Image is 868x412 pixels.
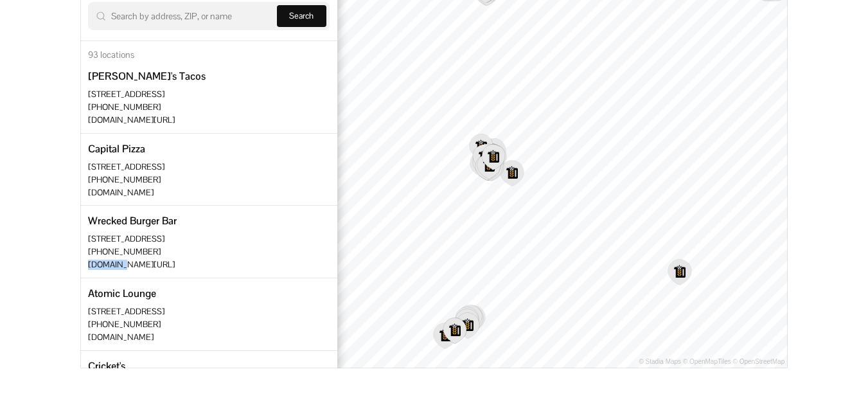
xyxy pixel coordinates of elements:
div: Atomic Lounge [88,286,156,301]
div: Map marker [500,160,524,187]
a: [PHONE_NUMBER] [88,319,161,330]
div: Map marker [481,144,506,171]
div: Map marker [469,134,493,161]
span: [STREET_ADDRESS] [88,161,164,172]
div: Map marker [456,312,480,339]
div: Map marker [433,323,457,350]
span: [STREET_ADDRESS] [88,306,164,317]
a: © OpenStreetMap [733,358,785,365]
a: [DOMAIN_NAME] [88,187,154,198]
a: [DOMAIN_NAME] [88,332,154,343]
div: Map marker [472,144,497,171]
button: Search [277,5,326,27]
div: [PERSON_NAME]'s Tacos [88,69,206,84]
a: [PHONE_NUMBER] [88,174,161,185]
div: Map marker [482,138,506,165]
a: [PHONE_NUMBER] [88,102,161,112]
input: Search by address, ZIP, or name [111,8,265,24]
div: Map marker [455,307,479,334]
div: Wrecked Burger Bar [88,213,177,229]
a: [DOMAIN_NAME][URL] [88,114,175,125]
a: [DOMAIN_NAME][URL] [88,259,175,270]
div: Map marker [455,309,479,336]
div: Map marker [477,153,501,180]
div: Map marker [443,318,467,345]
span: Search [289,10,314,21]
div: Map marker [461,305,486,332]
a: [PHONE_NUMBER] [88,246,161,257]
div: Cricket's [88,359,125,374]
span: [STREET_ADDRESS] [88,233,164,244]
div: Map marker [470,151,494,178]
div: 93 locations [80,41,337,61]
a: © OpenMapTiles [683,358,731,365]
div: Map marker [483,145,507,172]
div: Map marker [458,305,483,332]
div: Map marker [475,154,499,181]
span: [STREET_ADDRESS] [88,89,164,100]
div: Map marker [668,259,692,286]
a: © Stadia Maps [639,358,681,365]
div: Map marker [459,306,484,333]
div: Capital Pizza [88,141,145,157]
